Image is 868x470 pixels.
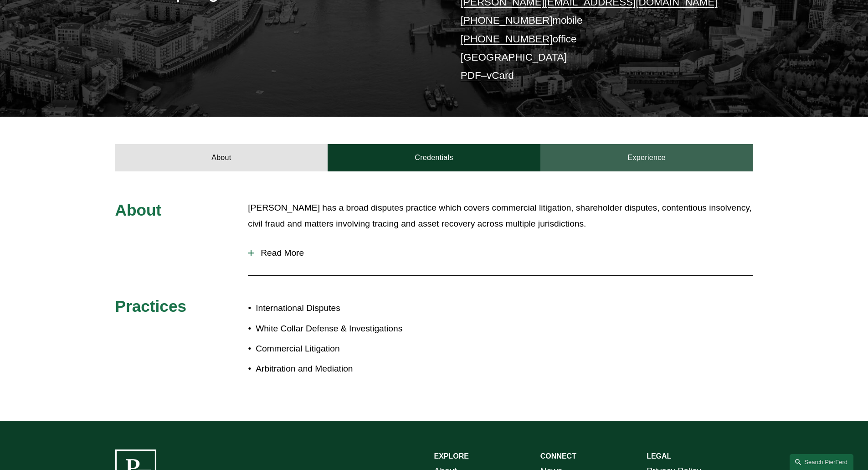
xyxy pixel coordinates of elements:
[115,144,328,171] a: About
[248,241,753,265] button: Read More
[647,452,671,460] strong: LEGAL
[461,33,553,45] a: [PHONE_NUMBER]
[790,454,853,470] a: Search this site
[254,248,753,258] span: Read More
[461,15,553,26] a: [PHONE_NUMBER]
[487,70,514,81] a: vCard
[540,452,576,460] strong: CONNECT
[328,144,540,171] a: Credentials
[248,200,753,232] p: [PERSON_NAME] has a broad disputes practice which covers commercial litigation, shareholder dispu...
[256,300,434,316] p: International Disputes
[115,201,162,219] span: About
[115,297,187,315] span: Practices
[461,70,481,81] a: PDF
[256,361,434,377] p: Arbitration and Mediation
[434,452,469,460] strong: EXPLORE
[256,341,434,357] p: Commercial Litigation
[256,321,434,337] p: White Collar Defense & Investigations
[540,144,753,171] a: Experience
